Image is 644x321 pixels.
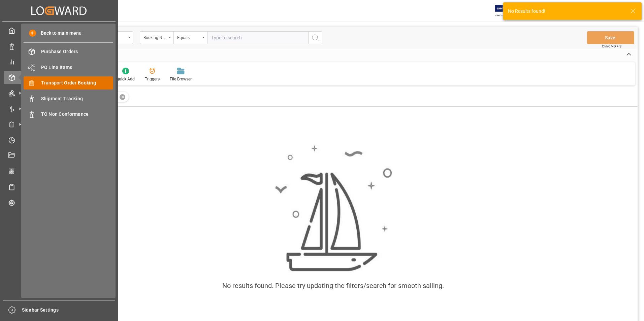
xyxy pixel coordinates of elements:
div: No results found. Please try updating the filters/search for smooth sailing. [222,281,444,291]
a: Timeslot Management V2 [4,133,114,146]
button: open menu [173,31,207,44]
button: open menu [140,31,173,44]
a: PO Line Items [24,61,113,74]
span: Sidebar Settings [22,307,115,314]
a: Sailing Schedules [4,180,114,193]
img: Exertis%20JAM%20-%20Email%20Logo.jpg_1722504956.jpg [495,5,518,17]
span: PO Line Items [41,64,114,71]
a: Transport Order Booking [24,76,113,90]
span: Transport Order Booking [41,79,114,86]
div: File Browser [170,76,192,82]
div: Triggers [145,76,160,82]
a: Tracking Shipment [4,196,114,209]
span: Back to main menu [36,30,82,37]
div: No Results found! [508,8,624,15]
div: ✕ [120,94,125,100]
a: Document Management [4,149,114,162]
button: search button [308,31,322,44]
span: TO Non Conformance [41,111,114,118]
a: CO2 Calculator [4,165,114,178]
div: Quick Add [116,76,135,82]
a: Data Management [4,39,114,52]
a: Shipment Tracking [24,92,113,105]
a: TO Non Conformance [24,108,113,121]
input: Type to search [207,31,308,44]
a: My Cockpit [4,24,114,37]
span: Ctrl/CMD + S [602,44,621,49]
a: My Reports [4,55,114,68]
div: Booking Number [143,33,166,41]
button: Save [587,31,634,44]
img: smooth_sailing.jpeg [274,144,392,273]
span: Shipment Tracking [41,95,114,102]
span: Purchase Orders [41,48,114,55]
a: Purchase Orders [24,45,113,58]
div: Equals [177,33,200,41]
